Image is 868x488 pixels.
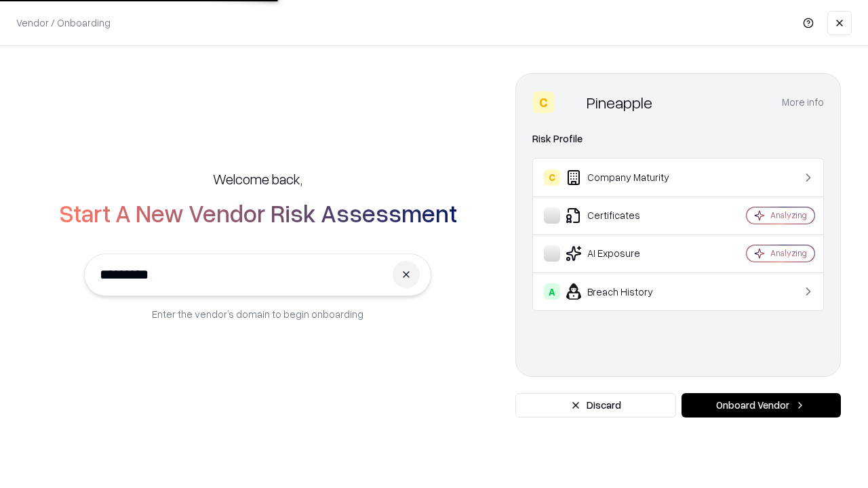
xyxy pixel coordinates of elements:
[682,393,841,418] button: Onboard Vendor
[559,91,581,113] img: Pineapple
[532,131,824,147] div: Risk Profile
[770,247,807,259] div: Analyzing
[16,16,111,30] p: Vendor / Onboarding
[544,245,706,262] div: AI Exposure
[59,199,457,226] h2: Start A New Vendor Risk Assessment
[515,393,676,418] button: Discard
[770,209,807,221] div: Analyzing
[544,283,706,300] div: Breach History
[544,169,560,186] div: C
[587,91,652,113] div: Pineapple
[213,169,302,188] h5: Welcome back,
[544,169,706,186] div: Company Maturity
[152,307,363,321] p: Enter the vendor’s domain to begin onboarding
[782,90,824,115] button: More info
[544,283,560,300] div: A
[532,91,554,113] div: C
[544,207,706,224] div: Certificates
